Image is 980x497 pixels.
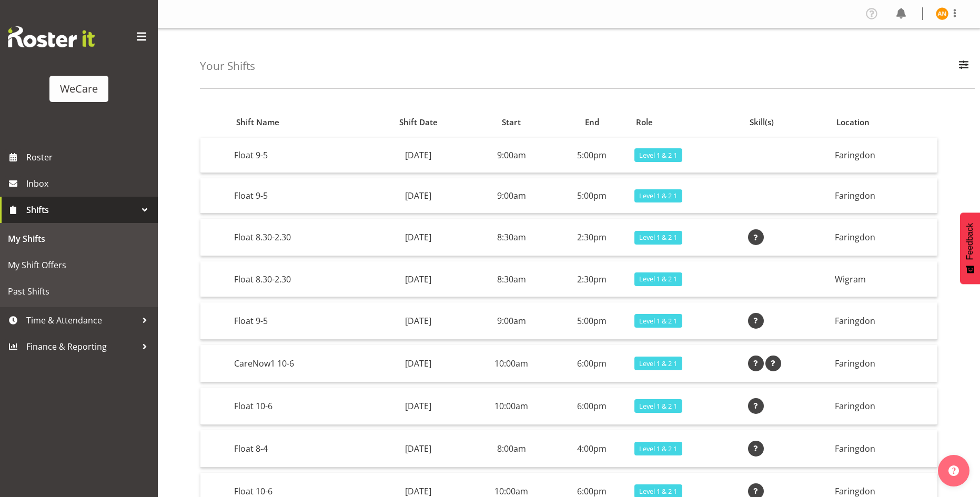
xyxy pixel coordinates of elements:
[965,223,975,260] span: Feedback
[554,302,630,340] td: 5:00pm
[639,444,677,454] span: Level 1 & 2 1
[960,212,980,284] button: Feedback - Show survey
[230,219,368,256] td: Float 8.30-2.30
[368,219,469,256] td: [DATE]
[953,55,975,78] button: Filter Employees
[831,138,937,173] td: Faringdon
[554,178,630,214] td: 5:00pm
[554,138,630,173] td: 5:00pm
[639,232,677,242] span: Level 1 & 2 1
[26,176,153,191] span: Inbox
[230,138,368,173] td: Float 9-5
[469,302,554,340] td: 9:00am
[368,178,469,214] td: [DATE]
[26,149,153,165] span: Roster
[230,178,368,214] td: Float 9-5
[230,345,368,382] td: CareNow1 10-6
[399,116,438,128] span: Shift Date
[639,191,677,201] span: Level 1 & 2 1
[368,345,469,382] td: [DATE]
[230,261,368,297] td: Float 8.30-2.30
[639,359,677,369] span: Level 1 & 2 1
[836,116,870,128] span: Location
[469,219,554,256] td: 8:30am
[26,312,137,328] span: Time & Attendance
[831,178,937,214] td: Faringdon
[8,231,150,247] span: My Shifts
[26,339,137,354] span: Finance & Reporting
[236,116,279,128] span: Shift Name
[368,430,469,468] td: [DATE]
[368,138,469,173] td: [DATE]
[230,302,368,340] td: Float 9-5
[8,257,150,273] span: My Shift Offers
[469,388,554,425] td: 10:00am
[639,150,677,160] span: Level 1 & 2 1
[639,274,677,284] span: Level 1 & 2 1
[3,252,155,278] a: My Shift Offers
[368,388,469,425] td: [DATE]
[636,116,653,128] span: Role
[585,116,599,128] span: End
[230,388,368,425] td: Float 10-6
[948,465,959,476] img: help-xxl-2.png
[469,138,554,173] td: 9:00am
[469,430,554,468] td: 8:00am
[368,302,469,340] td: [DATE]
[639,401,677,411] span: Level 1 & 2 1
[469,261,554,297] td: 8:30am
[831,388,937,425] td: Faringdon
[368,261,469,297] td: [DATE]
[502,116,521,128] span: Start
[639,316,677,326] span: Level 1 & 2 1
[230,430,368,468] td: Float 8-4
[554,261,630,297] td: 2:30pm
[639,486,677,496] span: Level 1 & 2 1
[8,26,95,47] img: Rosterit website logo
[26,202,137,218] span: Shifts
[554,345,630,382] td: 6:00pm
[469,345,554,382] td: 10:00am
[200,60,255,72] h4: Your Shifts
[831,302,937,340] td: Faringdon
[3,226,155,252] a: My Shifts
[831,219,937,256] td: Faringdon
[554,219,630,256] td: 2:30pm
[831,430,937,468] td: Faringdon
[554,388,630,425] td: 6:00pm
[469,178,554,214] td: 9:00am
[60,81,98,97] div: WeCare
[936,7,948,20] img: avolyne-ndebele11853.jpg
[3,278,155,305] a: Past Shifts
[750,116,774,128] span: Skill(s)
[554,430,630,468] td: 4:00pm
[831,261,937,297] td: Wigram
[8,283,150,299] span: Past Shifts
[831,345,937,382] td: Faringdon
